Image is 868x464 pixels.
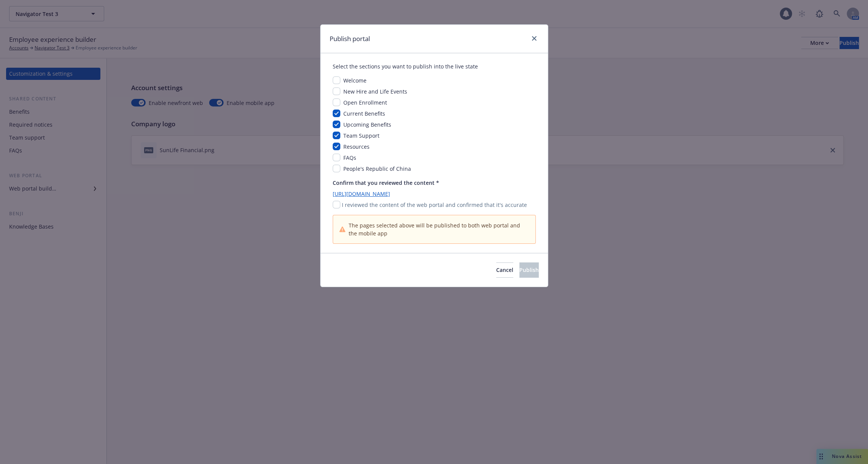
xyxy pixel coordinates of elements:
div: Select the sections you want to publish into the live state [333,62,536,70]
span: Current Benefits [343,110,385,117]
span: Open Enrollment [343,99,387,106]
button: Publish [519,262,539,278]
span: Resources [343,143,370,150]
span: The pages selected above will be published to both web portal and the mobile app [349,221,529,237]
span: Publish [519,266,539,273]
span: Welcome [343,77,367,84]
a: [URL][DOMAIN_NAME] [333,190,536,198]
span: Team Support [343,132,379,139]
span: New Hire and Life Events [343,88,407,95]
span: People's Republic of China [343,165,411,172]
span: FAQs [343,154,356,161]
p: I reviewed the content of the web portal and confirmed that it's accurate [342,201,527,209]
span: Upcoming Benefits [343,121,391,128]
p: Confirm that you reviewed the content * [333,179,536,187]
button: Cancel [496,262,513,278]
a: close [530,34,539,43]
span: Cancel [496,266,513,273]
h1: Publish portal [330,34,370,44]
